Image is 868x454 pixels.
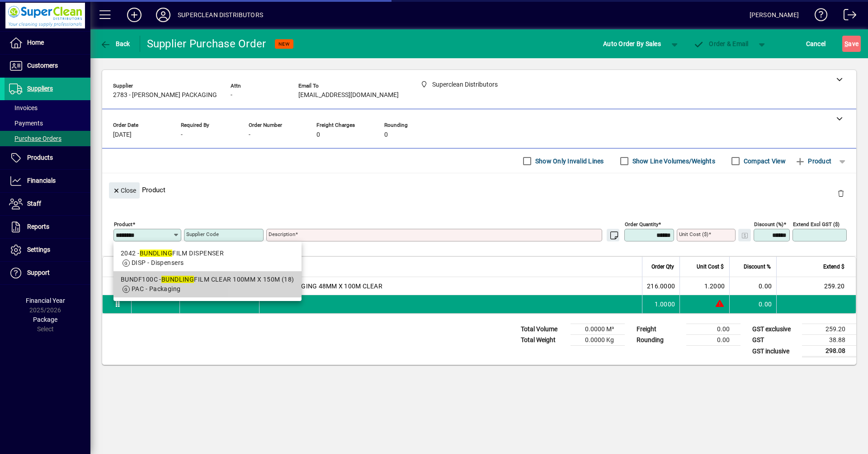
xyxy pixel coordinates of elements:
[113,92,217,99] span: 2783 - [PERSON_NAME] PACKAGING
[102,173,856,206] div: Product
[27,62,58,69] span: Customers
[823,262,844,272] span: Extend $
[744,262,771,272] span: Discount %
[132,285,181,292] span: PAC - Packaging
[9,135,61,142] span: Purchase Orders
[754,221,783,227] mat-label: Discount (%)
[571,324,625,335] td: 0.0000 M³
[113,245,302,271] mat-option: 2042 - BUNDLING FILM DISPENSER
[806,37,826,51] span: Cancel
[802,324,856,335] td: 259.20
[27,269,50,276] span: Support
[5,193,90,215] a: Staff
[599,36,665,52] button: Auto Order By Sales
[9,120,43,127] span: Payments
[697,262,724,272] span: Unit Cost $
[729,277,776,295] td: 0.00
[161,276,194,283] em: BUNDLING
[632,324,686,335] td: Freight
[5,170,90,192] a: Financials
[121,249,294,258] div: 2042 - FILM DISPENSER
[5,147,90,169] a: Products
[113,183,136,198] span: Close
[132,259,184,266] span: DISP - Dispensers
[100,40,130,47] span: Back
[5,239,90,261] a: Settings
[830,189,852,197] app-page-header-button: Delete
[571,335,625,346] td: 0.0000 Kg
[793,221,840,227] mat-label: Extend excl GST ($)
[808,2,828,31] a: Knowledge Base
[26,297,65,304] span: Financial Year
[27,200,41,207] span: Staff
[603,37,661,51] span: Auto Order By Sales
[632,335,686,346] td: Rounding
[107,186,142,194] app-page-header-button: Close
[802,346,856,357] td: 298.08
[748,335,802,346] td: GST
[264,282,382,291] span: TAPE PACKAGING 48MM X 100M CLEAR
[830,182,852,204] button: Delete
[121,275,294,284] div: BUNDF100C - FILM CLEAR 100MM X 150M (18)
[693,40,749,47] span: Order & Email
[631,157,715,166] label: Show Line Volumes/Weights
[5,100,90,116] a: Invoices
[316,131,320,139] span: 0
[27,39,44,46] span: Home
[113,131,132,139] span: [DATE]
[679,277,729,295] td: 1.2000
[651,262,674,272] span: Order Qty
[186,231,219,237] mat-label: Supplier Code
[120,7,149,23] button: Add
[9,104,38,111] span: Invoices
[776,277,856,295] td: 259.20
[109,182,140,199] button: Close
[149,7,178,23] button: Profile
[686,324,741,335] td: 0.00
[625,221,658,227] mat-label: Order Quantity
[27,85,53,92] span: Suppliers
[27,223,49,230] span: Reports
[278,41,290,47] span: NEW
[842,36,861,52] button: Save
[742,157,786,166] label: Compact View
[642,277,679,295] td: 216.0000
[249,131,250,139] span: -
[27,177,56,184] span: Financials
[5,55,90,77] a: Customers
[686,335,741,346] td: 0.00
[533,157,604,166] label: Show Only Invalid Lines
[98,36,132,52] button: Back
[679,231,708,237] mat-label: Unit Cost ($)
[33,316,57,323] span: Package
[140,250,173,257] em: BUNDLING
[27,154,53,161] span: Products
[802,335,856,346] td: 38.88
[844,40,848,47] span: S
[384,131,388,139] span: 0
[5,131,90,146] a: Purchase Orders
[689,36,753,52] button: Order & Email
[516,324,571,335] td: Total Volume
[231,92,232,99] span: -
[729,295,776,313] td: 0.00
[837,2,857,31] a: Logout
[298,92,399,99] span: [EMAIL_ADDRESS][DOMAIN_NAME]
[178,8,263,22] div: SUPERCLEAN DISTRIBUTORS
[5,116,90,131] a: Payments
[5,32,90,54] a: Home
[642,295,679,313] td: 1.0000
[844,37,859,51] span: ave
[804,36,828,52] button: Cancel
[516,335,571,346] td: Total Weight
[27,246,50,253] span: Settings
[90,36,140,52] app-page-header-button: Back
[147,37,266,51] div: Supplier Purchase Order
[748,346,802,357] td: GST inclusive
[748,324,802,335] td: GST exclusive
[113,271,302,297] mat-option: BUNDF100C - BUNDLING FILM CLEAR 100MM X 150M (18)
[269,231,295,237] mat-label: Description
[181,131,183,139] span: -
[5,262,90,284] a: Support
[5,216,90,238] a: Reports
